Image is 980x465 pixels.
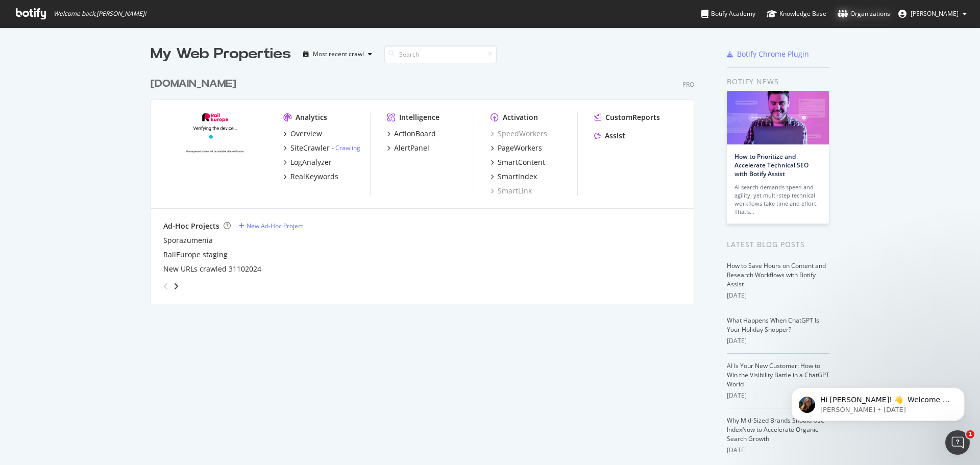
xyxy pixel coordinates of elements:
iframe: Intercom live chat [945,430,970,455]
a: RailEurope staging [163,250,228,260]
div: AlertPanel [394,143,429,153]
a: CustomReports [594,112,660,123]
a: AI Is Your New Customer: How to Win the Visibility Battle in a ChatGPT World [727,361,829,388]
div: Activation [503,112,538,123]
div: angle-left [159,278,173,295]
div: Ad-Hoc Projects [163,221,219,231]
a: Botify Chrome Plugin [727,49,809,59]
a: SpeedWorkers [491,129,547,139]
button: [PERSON_NAME] [890,6,975,22]
div: Botify Academy [701,9,755,19]
div: New Ad-Hoc Project [247,222,303,230]
div: angle-right [173,281,180,291]
div: Botify Chrome Plugin [737,49,809,59]
img: How to Prioritize and Accelerate Technical SEO with Botify Assist [727,91,829,144]
a: PageWorkers [491,143,542,153]
div: grid [151,64,702,304]
div: Assist [605,131,625,141]
a: Overview [283,129,322,139]
div: ActionBoard [394,129,436,139]
div: Latest Blog Posts [727,239,829,250]
a: Crawling [335,143,360,152]
a: LogAnalyzer [283,157,332,167]
div: My Web Properties [151,44,291,64]
div: Analytics [296,112,327,123]
div: Intelligence [399,112,439,123]
div: Knowledge Base [767,9,826,19]
a: New URLs crawled 31102024 [163,264,261,274]
a: SmartIndex [491,172,537,182]
img: raileurope.com [163,112,267,195]
input: Search [384,45,497,63]
span: Welcome back, [PERSON_NAME] ! [54,10,146,18]
div: [DOMAIN_NAME] [151,77,236,91]
a: AlertPanel [387,143,429,153]
a: [DOMAIN_NAME] [151,77,240,91]
div: [DATE] [727,291,829,300]
a: How to Prioritize and Accelerate Technical SEO with Botify Assist [734,152,808,178]
a: New Ad-Hoc Project [239,222,303,230]
div: Organizations [838,9,890,19]
button: Most recent crawl [299,46,376,62]
div: RealKeywords [290,172,338,182]
a: ActionBoard [387,129,436,139]
span: Sandeep Patil [911,9,959,18]
a: What Happens When ChatGPT Is Your Holiday Shopper? [727,316,819,334]
a: SmartContent [491,157,545,167]
div: Most recent crawl [313,51,364,57]
div: [DATE] [727,391,829,400]
div: LogAnalyzer [290,157,332,167]
div: Pro [682,80,694,89]
span: 1 [966,430,974,438]
a: SiteCrawler- Crawling [283,143,360,153]
iframe: Intercom notifications message [776,366,980,437]
div: Botify news [727,76,829,87]
a: Sporazumenia [163,235,213,246]
div: [DATE] [727,446,829,455]
a: Assist [594,131,625,141]
div: - [332,143,360,152]
a: How to Save Hours on Content and Research Workflows with Botify Assist [727,261,826,288]
div: SmartIndex [498,172,537,182]
div: CustomReports [605,112,660,123]
a: SmartLink [491,186,532,196]
div: [DATE] [727,336,829,346]
div: SmartContent [498,157,545,167]
div: SiteCrawler [290,143,330,153]
div: AI search demands speed and agility, yet multi-step technical workflows take time and effort. Tha... [734,183,821,216]
div: Overview [290,129,322,139]
a: Why Mid-Sized Brands Should Use IndexNow to Accelerate Organic Search Growth [727,416,824,443]
a: RealKeywords [283,172,338,182]
div: PageWorkers [498,143,542,153]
